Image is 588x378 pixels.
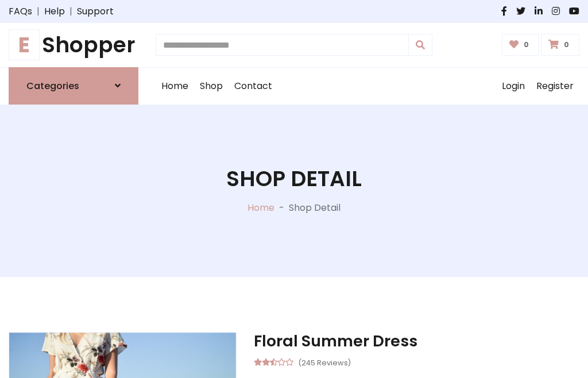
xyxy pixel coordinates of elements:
[44,5,65,18] a: Help
[541,34,579,56] a: 0
[26,80,79,91] h6: Categories
[521,40,532,50] span: 0
[289,201,341,215] p: Shop Detail
[229,68,278,105] a: Contact
[502,34,539,56] a: 0
[254,332,579,350] h3: Floral Summer Dress
[65,5,77,18] span: |
[247,201,274,214] a: Home
[32,5,44,18] span: |
[561,40,572,50] span: 0
[9,5,32,18] a: FAQs
[194,68,229,105] a: Shop
[9,29,40,60] span: E
[9,32,138,58] a: EShopper
[226,166,362,192] h1: Shop Detail
[77,5,114,18] a: Support
[274,201,289,215] p: -
[496,68,531,105] a: Login
[531,68,579,105] a: Register
[9,32,138,58] h1: Shopper
[156,68,194,105] a: Home
[298,355,351,369] small: (245 Reviews)
[9,67,138,105] a: Categories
